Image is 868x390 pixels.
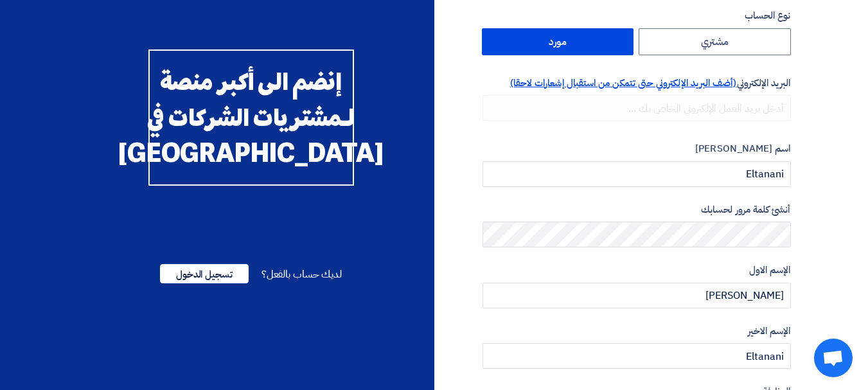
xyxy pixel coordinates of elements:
[483,263,791,278] label: الإسم الاول
[483,202,791,217] label: أنشئ كلمة مرور لحسابك
[148,49,354,186] div: إنضم الى أكبر منصة لـمشتريات الشركات في [GEOGRAPHIC_DATA]
[483,161,791,187] input: اسم المستخدم
[483,283,791,308] input: أدخل الإسم الاول ...
[483,324,791,339] label: الإسم الاخير
[814,339,853,377] div: Open chat
[483,343,791,369] input: أدخل الإسم الاخير ...
[639,28,791,55] label: مشتري
[160,264,249,283] span: تسجيل الدخول
[483,141,791,156] label: اسم [PERSON_NAME]
[482,28,634,55] label: مورد
[483,76,791,91] label: البريد الإلكتروني
[510,76,737,90] span: (أضف البريد الإلكتروني حتى تتمكن من استقبال إشعارات لاحقا)
[261,267,342,282] span: لديك حساب بالفعل؟
[483,8,791,23] label: نوع الحساب
[483,95,791,121] input: أدخل بريد العمل الإلكتروني الخاص بك ...
[160,267,249,282] a: تسجيل الدخول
